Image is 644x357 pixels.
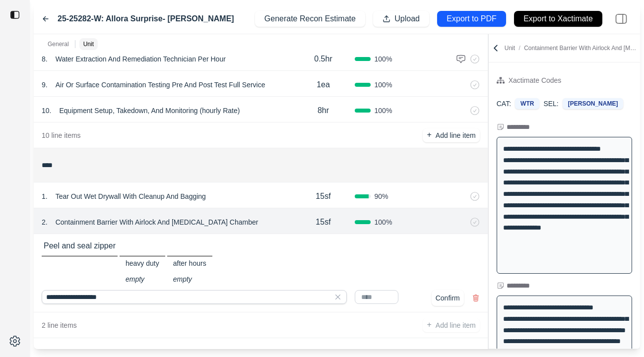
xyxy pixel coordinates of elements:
p: Upload [394,13,420,25]
p: Tear Out Wet Drywall With Cleanup And Bagging [52,189,210,203]
button: Upload [373,11,429,27]
button: Export to PDF [437,11,506,27]
p: 1ea [317,79,330,91]
div: WTR [515,98,539,109]
img: toggle sidebar [10,10,20,20]
p: 2 . [42,217,48,227]
p: 0.5hr [314,53,332,65]
div: Xactimate Codes [509,74,562,86]
p: 10 . [42,106,51,116]
p: 9 . [42,80,48,90]
span: 90 % [375,191,388,201]
span: 100 % [375,217,392,227]
p: 15sf [316,190,330,202]
div: empty [167,272,212,286]
button: Confirm [432,290,464,306]
label: 25-25282-W: Allora Surprise- [PERSON_NAME] [58,13,234,25]
p: Containment Barrier With Airlock And [MEDICAL_DATA] Chamber [52,215,262,229]
img: comment [456,54,466,64]
div: [PERSON_NAME] [563,98,624,109]
button: +Add line item [423,128,479,142]
p: + [427,129,431,141]
p: 15sf [316,216,330,228]
div: after hours [167,256,212,270]
p: Water Extraction And Remediation Technician Per Hour [52,52,230,66]
p: Unit [505,44,638,52]
p: Air Or Surface Contamination Testing Pre And Post Test Full Service [52,78,269,92]
span: / [515,45,524,52]
p: CAT: [497,99,511,109]
p: Equipment Setup, Takedown, And Monitoring (hourly Rate) [55,104,244,118]
p: Unit [83,40,94,48]
p: Peel and seal zipper [42,240,118,252]
p: SEL: [543,99,558,109]
div: heavy duty [120,256,165,270]
p: General [48,40,69,48]
div: empty [120,272,165,286]
span: 100 % [375,80,392,90]
button: Export to Xactimate [514,11,602,27]
p: Generate Recon Estimate [264,13,356,25]
span: 100 % [375,106,392,116]
button: Generate Recon Estimate [255,11,365,27]
p: Add line item [436,130,476,140]
p: 1 . [42,191,48,201]
img: right-panel.svg [610,8,632,30]
p: 8 . [42,54,48,64]
span: 100 % [375,54,392,64]
p: 8hr [318,105,329,117]
p: Export to PDF [447,13,496,25]
p: Export to Xactimate [523,13,593,25]
p: 2 line items [42,320,77,330]
p: 10 line items [42,130,81,140]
